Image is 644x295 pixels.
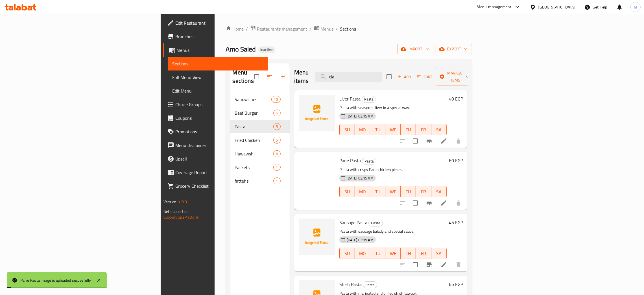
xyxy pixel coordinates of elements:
a: Coverage Report [163,166,268,179]
div: Menu-management [477,4,512,10]
a: Edit menu item [440,261,447,268]
a: Sections [168,57,268,70]
span: Pasta [362,96,376,102]
span: Sort items [413,72,436,81]
img: Sausage Pasta [299,219,335,255]
span: SU [342,126,353,134]
div: items [273,110,280,116]
span: MO [357,188,368,196]
button: Add section [276,70,290,84]
span: Sausage Pasta [339,218,367,227]
span: SA [434,188,444,196]
a: Branches [163,30,268,43]
span: Version: [163,198,177,206]
button: SU [339,248,355,259]
span: TU [372,188,383,196]
span: Add item [395,72,413,81]
span: Sandwiches [235,96,272,103]
span: TH [403,188,414,196]
button: MO [355,248,370,259]
h6: 60 EGP [449,157,463,164]
div: Fried Chicken5 [230,133,290,147]
li: / [310,25,312,32]
span: fattehs [235,178,274,184]
span: 1.0.0 [178,198,187,206]
span: FR [418,188,429,196]
span: MO [357,249,368,258]
span: Manage items [440,70,469,84]
span: MO [357,126,368,134]
div: items [273,178,280,184]
a: Restaurants management [250,25,307,33]
button: MO [355,186,370,197]
button: delete [452,196,465,210]
span: TU [372,126,383,134]
button: TU [370,124,385,135]
span: [DATE] 03:15 AM [344,237,376,243]
span: Pasta [369,220,383,226]
a: Upsell [163,152,268,166]
button: MO [355,124,370,135]
p: Pasta with sausage balady and special sauce. [339,228,447,235]
span: Branches [175,33,264,40]
span: Pane Pasta [339,156,361,165]
div: Fried Chicken [235,137,274,144]
div: Pane Pasta image is uploaded succesfully [20,277,91,283]
button: export [436,44,472,54]
span: Upsell [175,155,264,162]
button: Add [395,72,413,81]
span: M [634,4,637,10]
button: delete [452,258,465,272]
a: Edit menu item [440,200,447,206]
button: WE [385,186,401,197]
span: [DATE] 03:15 AM [344,176,376,181]
button: SU [339,124,355,135]
a: Full Menu View [168,70,268,84]
div: items [271,96,280,103]
a: Menu disclaimer [163,138,268,152]
span: SU [342,188,353,196]
span: Shish Pasta [339,280,362,288]
a: Menus [163,43,268,57]
div: Sandwiches10 [230,93,290,106]
div: items [273,150,280,157]
button: Sort [415,72,434,81]
h2: Menu items [294,68,309,85]
button: TH [401,186,416,197]
a: Support.OpsPlatform [163,213,199,221]
img: Liver Pasta [299,95,335,131]
span: export [440,46,468,53]
nav: breadcrumb [226,25,472,33]
span: SA [434,126,444,134]
p: Pasta with crispy Pane chicken pieces. [339,166,447,173]
button: WE [385,124,401,135]
span: 6 [274,151,280,157]
div: Beef Burger [235,110,274,116]
a: Menus [314,25,334,33]
button: import [397,44,433,54]
div: Pasta [363,281,377,288]
span: Sort [417,74,432,80]
span: TH [403,249,414,258]
button: FR [416,248,431,259]
span: 5 [274,124,280,129]
div: Hawawshi6 [230,147,290,161]
button: TU [370,248,385,259]
button: SA [431,248,447,259]
div: Beef Burger6 [230,106,290,120]
span: FR [418,249,429,258]
span: Choice Groups [175,101,264,108]
button: SA [431,186,447,197]
button: WE [385,248,401,259]
span: import [402,46,429,53]
div: Packets1 [230,161,290,174]
button: delete [452,134,465,148]
div: Pasta5 [230,120,290,133]
span: Coverage Report [175,169,264,176]
a: Edit Menu [168,84,268,98]
button: Branch-specific-item [422,196,436,210]
span: Select to update [409,259,421,271]
span: Pasta [235,123,274,130]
